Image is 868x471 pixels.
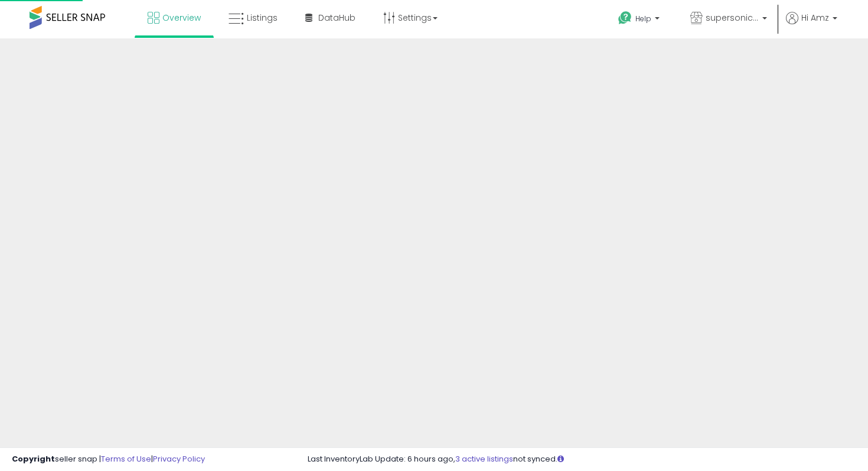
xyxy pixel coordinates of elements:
[706,12,759,24] span: supersonic supply
[801,12,829,24] span: Hi Amz
[318,12,355,24] span: DataHub
[635,14,651,24] span: Help
[153,453,205,464] a: Privacy Policy
[162,12,201,24] span: Overview
[12,453,55,464] strong: Copyright
[247,12,278,24] span: Listings
[455,453,513,464] a: 3 active listings
[101,453,151,464] a: Terms of Use
[618,11,632,25] i: Get Help
[609,2,671,38] a: Help
[557,455,564,463] i: Click here to read more about un-synced listings.
[308,454,857,465] div: Last InventoryLab Update: 6 hours ago, not synced.
[12,454,205,465] div: seller snap | |
[786,12,837,38] a: Hi Amz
